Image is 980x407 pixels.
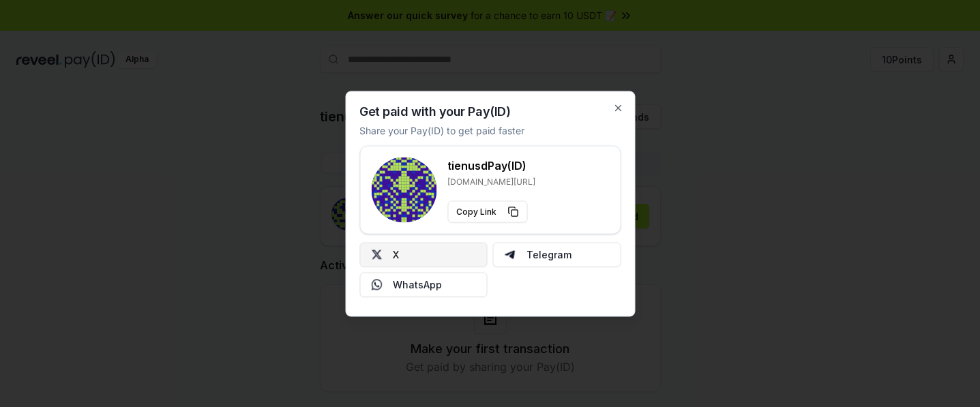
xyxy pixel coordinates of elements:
h3: tienusd Pay(ID) [447,157,535,173]
p: Share your Pay(ID) to get paid faster [359,123,524,137]
button: Telegram [493,242,621,267]
button: WhatsApp [359,272,488,297]
button: X [359,242,488,267]
p: [DOMAIN_NAME][URL] [447,176,535,187]
button: Copy Link [447,200,527,222]
img: X [371,249,382,260]
h2: Get paid with your Pay(ID) [359,105,510,117]
img: Telegram [505,249,516,260]
img: Whatsapp [371,279,382,290]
